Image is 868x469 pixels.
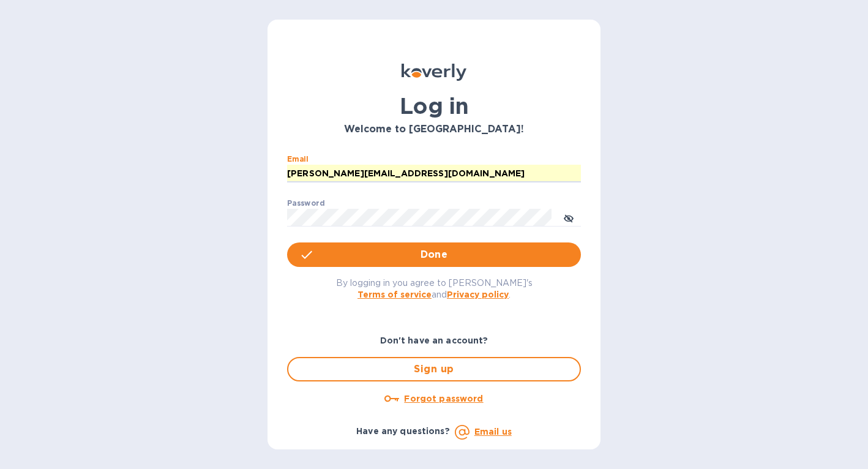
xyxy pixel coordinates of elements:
h3: Welcome to [GEOGRAPHIC_DATA]! [287,124,581,135]
input: Enter email address [287,165,581,183]
span: Done [421,247,448,262]
span: By logging in you agree to [PERSON_NAME]'s and . [336,278,533,299]
b: Don't have an account? [380,336,488,345]
b: Have any questions? [356,426,450,436]
a: Email us [474,427,512,437]
button: Done [287,242,581,267]
a: Terms of service [357,290,432,299]
span: Sign up [298,362,570,377]
u: Forgot password [404,394,483,403]
a: Privacy policy [447,290,509,299]
button: toggle password visibility [556,205,581,230]
button: Sign up [287,357,581,381]
img: Koverly [402,64,466,81]
label: Email [287,156,309,163]
h1: Log in [287,93,581,119]
label: Password [287,200,324,207]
